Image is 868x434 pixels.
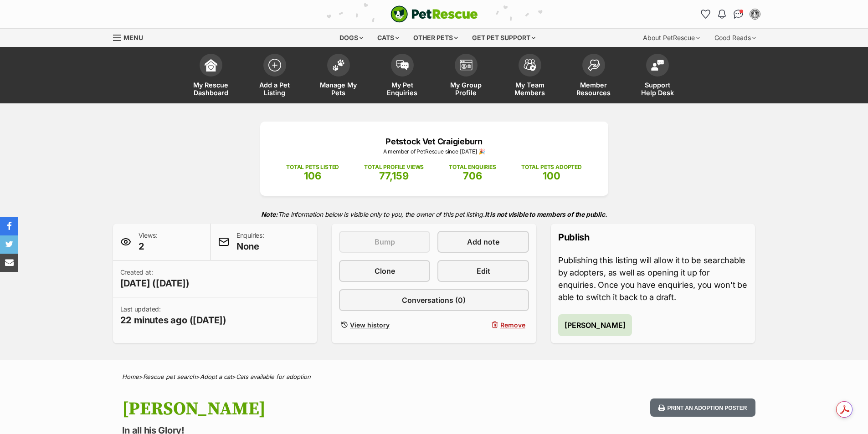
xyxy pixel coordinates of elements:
[437,260,529,282] a: Edit
[268,59,281,71] img: add-pet-listing-icon-0afa8454b4691262ce3f59096e99ab1cd57d4a30225e0717b998d2c9b9846f56.svg
[179,49,243,103] a: My Rescue Dashboard
[120,305,227,327] p: Last updated:
[254,81,295,97] span: Add a Pet Listing
[190,81,231,97] span: My Rescue Dashboard
[364,163,424,171] p: TOTAL PROFILE VIEWS
[139,231,158,253] p: Views:
[748,7,762,21] button: My account
[466,29,542,47] div: Get pet support
[699,7,762,21] ul: Account quick links
[143,373,196,380] a: Rescue pet search
[699,7,713,21] a: Favourites
[750,10,760,19] img: Petstock Vet profile pic
[637,81,678,97] span: Support Help Desk
[558,314,632,336] button: [PERSON_NAME]
[123,34,143,41] span: Menu
[485,210,607,218] strong: It is not visible to members of the public.
[339,260,430,282] a: Clone
[543,170,560,182] span: 100
[261,210,278,218] strong: Note:
[521,163,582,171] p: TOTAL PETS ADOPTED
[339,318,430,332] a: View history
[122,373,139,380] a: Home
[307,49,370,103] a: Manage My Pets
[339,289,529,311] a: Conversations (0)
[587,59,600,71] img: member-resources-icon-8e73f808a243e03378d46382f2149f9095a855e16c252ad45f914b54edf8863c.svg
[333,29,370,47] div: Dogs
[434,49,498,103] a: My Group Profile
[562,49,626,103] a: Member Resources
[236,231,264,253] p: Enquiries:
[731,7,746,21] a: Conversations
[558,231,748,244] p: Publish
[236,240,264,253] span: None
[382,81,423,97] span: My Pet Enquiries
[318,81,359,97] span: Manage My Pets
[375,236,395,247] span: Bump
[286,163,339,171] p: TOTAL PETS LISTED
[371,29,406,47] div: Cats
[339,231,430,253] button: Bump
[370,49,434,103] a: My Pet Enquiries
[379,170,409,182] span: 77,159
[565,320,626,331] span: [PERSON_NAME]
[734,10,743,19] img: chat-41dd97257d64d25036548639549fe6c8038ab92f7586957e7f3b1b290dea8141.svg
[650,398,755,417] button: Print an adoption poster
[274,148,595,156] p: A member of PetRescue since [DATE] 🎉
[350,320,390,330] span: View history
[437,318,529,332] button: Remove
[120,314,227,327] span: 22 minutes ago ([DATE])
[139,240,158,253] span: 2
[402,295,466,306] span: Conversations (0)
[573,81,614,97] span: Member Resources
[396,60,409,70] img: pet-enquiries-icon-7e3ad2cf08bfb03b45e93fb7055b45f3efa6380592205ae92323e6603595dc1f.svg
[460,60,473,71] img: group-profile-icon-3fa3cf56718a62981997c0bc7e787c4b2cf8bcc04b72c1350f741eb67cf2f40e.svg
[449,163,496,171] p: TOTAL ENQUIRIES
[113,205,755,224] p: The information below is visible only to you, the owner of this pet listing.
[200,373,232,380] a: Adopt a cat
[626,49,689,103] a: Support Help Desk
[715,7,729,21] button: Notifications
[99,373,769,380] div: > > >
[500,320,525,330] span: Remove
[236,373,311,380] a: Cats available for adoption
[122,398,508,419] h1: [PERSON_NAME]
[524,59,536,71] img: team-members-icon-5396bd8760b3fe7c0b43da4ab00e1e3bb1a5d9ba89233759b79545d2d3fc5d0d.svg
[437,231,529,253] a: Add note
[509,81,550,97] span: My Team Members
[407,29,464,47] div: Other pets
[332,59,345,71] img: manage-my-pets-icon-02211641906a0b7f246fdf0571729dbe1e7629f14944591b6c1af311fb30b64b.svg
[375,266,395,276] span: Clone
[113,29,149,45] a: Menu
[390,5,478,23] img: logo-cat-932fe2b9b8326f06289b0f2fb663e598f794de774fb13d1741a6617ecf9a85b4.svg
[708,29,762,47] div: Good Reads
[120,268,190,290] p: Created at:
[446,81,487,97] span: My Group Profile
[558,254,748,303] p: Publishing this listing will allow it to be searchable by adopters, as well as opening it up for ...
[120,277,190,290] span: [DATE] ([DATE])
[463,170,482,182] span: 706
[467,236,499,247] span: Add note
[274,135,595,148] p: Petstock Vet Craigieburn
[498,49,562,103] a: My Team Members
[477,266,490,276] span: Edit
[390,5,478,23] a: PetRescue
[637,29,706,47] div: About PetRescue
[651,60,664,71] img: help-desk-icon-fdf02630f3aa405de69fd3d07c3f3aa587a6932b1a1747fa1d2bba05be0121f9.svg
[304,170,321,182] span: 106
[205,59,217,71] img: dashboard-icon-eb2f2d2d3e046f16d808141f083e7271f6b2e854fb5c12c21221c1fb7104beca.svg
[718,10,725,19] img: notifications-46538b983faf8c2785f20acdc204bb7945ddae34d4c08c2a6579f10ce5e182be.svg
[243,49,307,103] a: Add a Pet Listing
